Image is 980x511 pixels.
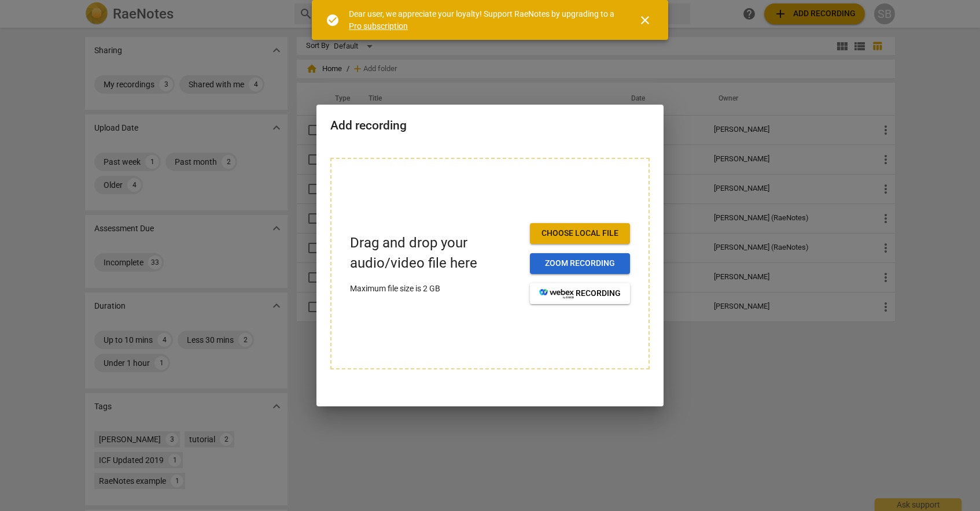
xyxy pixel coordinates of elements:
p: Drag and drop your audio/video file here [350,233,521,273]
div: Dear user, we appreciate your loyalty! Support RaeNotes by upgrading to a [349,8,617,32]
button: Zoom recording [530,253,630,274]
button: recording [530,283,630,304]
span: recording [539,288,621,299]
p: Maximum file size is 2 GB [350,283,521,295]
h2: Add recording [330,119,650,133]
span: Zoom recording [539,258,621,269]
button: Choose local file [530,223,630,244]
span: check_circle [326,13,340,27]
button: Close [631,6,659,34]
span: close [638,13,652,27]
span: Choose local file [539,228,621,239]
a: Pro subscription [349,21,408,31]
